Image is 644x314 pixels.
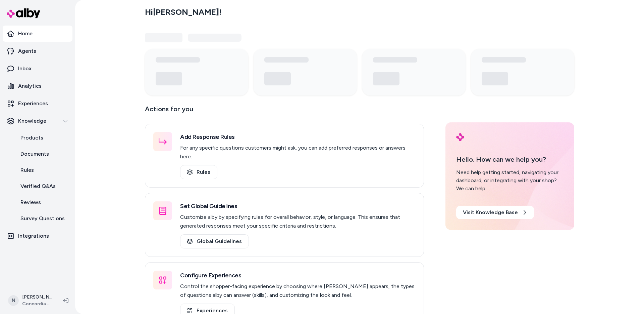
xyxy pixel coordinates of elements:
span: N [8,295,19,306]
a: Integrations [3,228,72,244]
a: Documents [14,146,72,162]
a: Home [3,26,72,42]
p: Integrations [18,232,49,240]
p: Survey Questions [20,214,65,223]
div: Need help getting started, navigating your dashboard, or integrating with your shop? We can help. [456,168,563,193]
img: alby Logo [7,8,40,18]
a: Analytics [3,78,72,94]
p: Analytics [18,82,42,90]
a: Inbox [3,61,72,77]
button: Knowledge [3,113,72,129]
p: [PERSON_NAME] [22,294,52,301]
p: Customize alby by specifying rules for overall behavior, style, or language. This ensures that ge... [180,213,416,230]
p: For any specific questions customers might ask, you can add preferred responses or answers here. [180,144,416,161]
a: Experiences [3,95,72,112]
p: Hello. How can we help you? [456,154,563,164]
h3: Configure Experiences [180,271,416,280]
p: Control the shopper-facing experience by choosing where [PERSON_NAME] appears, the types of quest... [180,282,416,300]
p: Verified Q&As [20,182,56,190]
p: Reviews [20,198,41,206]
p: Actions for you [145,104,424,120]
button: N[PERSON_NAME]Concordia Supply [4,290,58,311]
h3: Set Global Guidelines [180,201,416,211]
p: Rules [20,166,34,174]
p: Knowledge [18,117,46,125]
p: Experiences [18,100,48,108]
a: Visit Knowledge Base [456,206,534,219]
h2: Hi [PERSON_NAME] ! [145,7,221,17]
p: Products [20,134,43,142]
a: Survey Questions [14,210,72,227]
p: Agents [18,47,36,55]
a: Rules [14,162,72,178]
p: Inbox [18,65,32,73]
a: Agents [3,43,72,59]
img: alby Logo [456,133,464,141]
a: Global Guidelines [180,234,249,248]
span: Concordia Supply [22,301,52,307]
h3: Add Response Rules [180,132,416,142]
a: Rules [180,165,217,179]
p: Home [18,30,33,38]
a: Products [14,130,72,146]
a: Verified Q&As [14,178,72,194]
a: Reviews [14,194,72,210]
p: Documents [20,150,49,158]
